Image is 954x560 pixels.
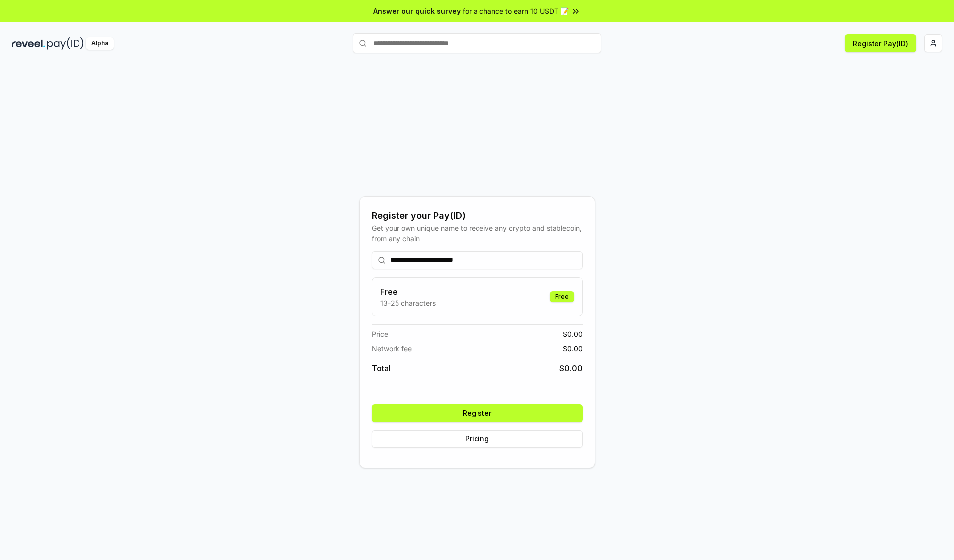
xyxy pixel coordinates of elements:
[372,329,388,339] span: Price
[563,343,583,354] span: $ 0.00
[47,37,84,50] img: pay_id
[380,298,436,308] p: 13-25 characters
[372,209,583,223] div: Register your Pay(ID)
[12,37,45,50] img: reveel_dark
[373,6,461,16] span: Answer our quick survey
[563,329,583,339] span: $ 0.00
[372,223,583,244] div: Get your own unique name to receive any crypto and stablecoin, from any chain
[559,362,583,374] span: $ 0.00
[372,404,583,422] button: Register
[86,37,114,50] div: Alpha
[372,430,583,448] button: Pricing
[372,362,391,374] span: Total
[845,34,916,52] button: Register Pay(ID)
[372,343,412,354] span: Network fee
[463,6,569,16] span: for a chance to earn 10 USDT 📝
[380,286,436,298] h3: Free
[550,291,574,302] div: Free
